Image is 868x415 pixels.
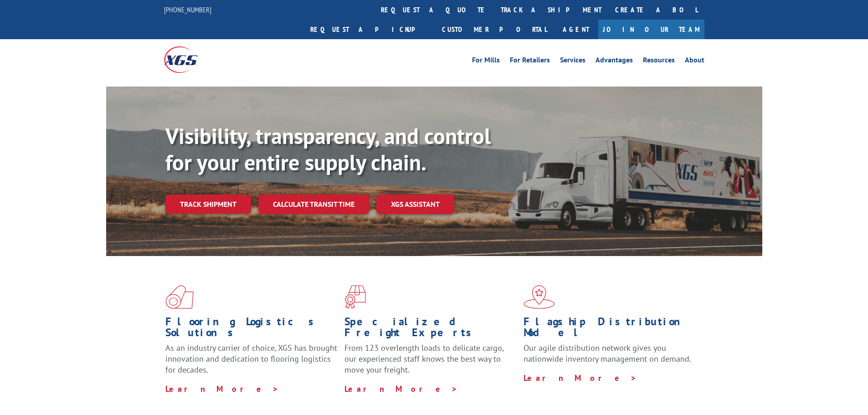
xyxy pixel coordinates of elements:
a: XGS ASSISTANT [376,195,454,214]
h1: Specialized Freight Experts [344,316,517,343]
h1: Flagship Distribution Model [524,316,696,343]
a: Request a pickup [303,20,435,39]
a: Learn More > [165,384,279,394]
img: xgs-icon-focused-on-flooring-red [344,285,366,309]
a: Customer Portal [435,20,554,39]
span: As an industry carrier of choice, XGS has brought innovation and dedication to flooring logistics... [165,343,337,375]
p: From 123 overlength loads to delicate cargo, our experienced staff knows the best way to move you... [344,343,517,383]
a: Calculate transit time [258,195,369,214]
a: For Retailers [510,56,550,67]
b: Visibility, transparency, and control for your entire supply chain. [165,122,491,176]
a: About [685,56,704,67]
img: xgs-icon-total-supply-chain-intelligence-red [165,285,194,309]
a: Learn More > [344,384,458,394]
a: Services [560,56,586,67]
a: Resources [643,56,675,67]
a: Join Our Team [598,20,704,39]
a: Advantages [596,56,633,67]
img: xgs-icon-flagship-distribution-model-red [524,285,555,309]
a: Agent [554,20,598,39]
h1: Flooring Logistics Solutions [165,316,338,343]
a: [PHONE_NUMBER] [164,5,211,14]
a: For Mills [472,56,500,67]
a: Learn More > [524,373,637,383]
span: Our agile distribution network gives you nationwide inventory management on demand. [524,343,691,364]
a: Track shipment [165,195,251,214]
